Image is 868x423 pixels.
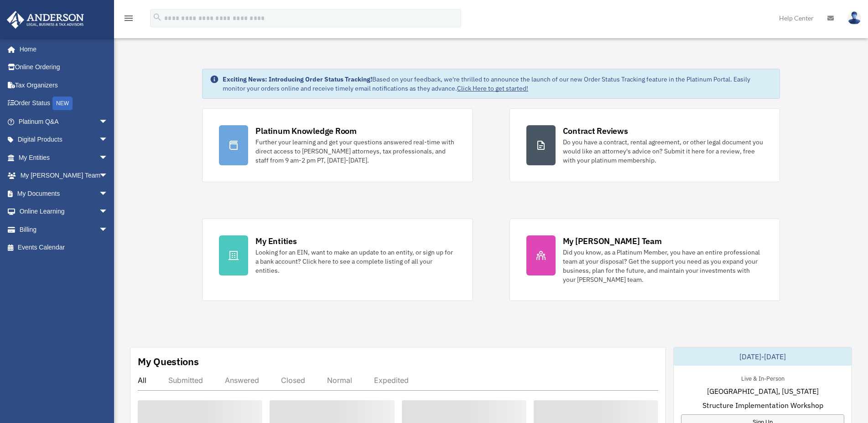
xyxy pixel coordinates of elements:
[6,94,122,113] a: Order StatusNEW
[4,11,87,29] img: Anderson Advisors Platinum Portal
[225,376,259,385] div: Answered
[99,148,117,167] span: arrow_drop_down
[255,125,357,137] div: Platinum Knowledge Room
[99,167,117,185] span: arrow_drop_down
[223,75,772,93] div: Based on your feedback, we're thrilled to announce the launch of our new Order Status Tracking fe...
[509,108,780,182] a: Contract Reviews Do you have a contract, rental agreement, or other legal document you would like...
[281,376,305,385] div: Closed
[674,347,852,366] div: [DATE]-[DATE]
[734,373,792,382] div: Live & In-Person
[847,11,861,25] img: User Pic
[6,58,122,76] a: Online Ordering
[138,376,146,385] div: All
[563,248,763,284] div: Did you know, as a Platinum Member, you have an entire professional team at your disposal? Get th...
[223,75,372,83] strong: Exciting News: Introducing Order Status Tracking!
[202,108,473,182] a: Platinum Knowledge Room Further your learning and get your questions answered real-time with dire...
[6,131,122,149] a: Digital Productsarrow_drop_down
[6,167,122,185] a: My [PERSON_NAME] Teamarrow_drop_down
[6,239,122,257] a: Events Calendar
[202,219,473,301] a: My Entities Looking for an EIN, want to make an update to an entity, or sign up for a bank accoun...
[99,220,117,239] span: arrow_drop_down
[123,16,134,24] a: menu
[509,219,780,301] a: My [PERSON_NAME] Team Did you know, as a Platinum Member, you have an entire professional team at...
[255,235,296,247] div: My Entities
[6,40,117,58] a: Home
[138,355,199,368] div: My Questions
[707,386,819,397] span: [GEOGRAPHIC_DATA], [US_STATE]
[123,13,134,24] i: menu
[374,376,409,385] div: Expedited
[702,400,823,411] span: Structure Implementation Workshop
[99,184,117,203] span: arrow_drop_down
[327,376,352,385] div: Normal
[255,248,456,275] div: Looking for an EIN, want to make an update to an entity, or sign up for a bank account? Click her...
[563,235,662,247] div: My [PERSON_NAME] Team
[152,12,162,22] i: search
[6,184,122,203] a: My Documentsarrow_drop_down
[6,220,122,239] a: Billingarrow_drop_down
[457,84,528,92] a: Click Here to get started!
[99,203,117,221] span: arrow_drop_down
[6,76,122,94] a: Tax Organizers
[99,112,117,131] span: arrow_drop_down
[563,125,628,137] div: Contract Reviews
[52,97,73,110] div: NEW
[6,203,122,221] a: Online Learningarrow_drop_down
[255,138,456,165] div: Further your learning and get your questions answered real-time with direct access to [PERSON_NAM...
[168,376,203,385] div: Submitted
[6,148,122,167] a: My Entitiesarrow_drop_down
[6,112,122,131] a: Platinum Q&Aarrow_drop_down
[99,131,117,149] span: arrow_drop_down
[563,138,763,165] div: Do you have a contract, rental agreement, or other legal document you would like an attorney's ad...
